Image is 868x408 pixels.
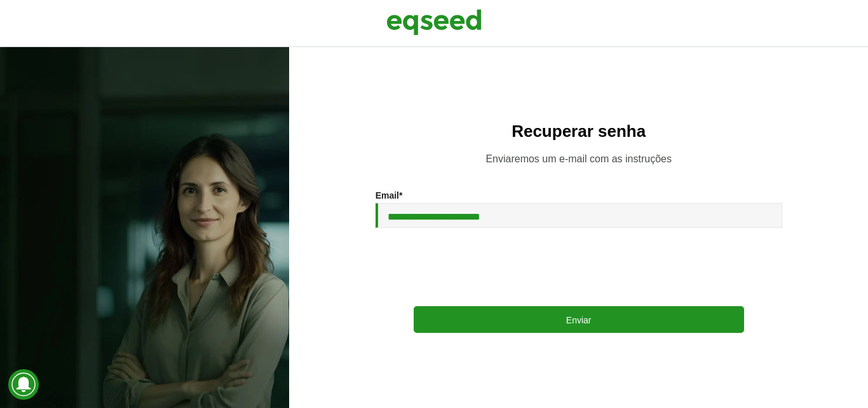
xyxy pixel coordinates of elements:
label: Email [376,191,403,200]
button: Enviar [414,306,744,333]
h2: Recuperar senha [315,122,843,141]
span: Este campo é obrigatório. [399,190,402,200]
img: EqSeed Logo [386,6,482,38]
iframe: reCAPTCHA [482,241,675,290]
p: Enviaremos um e-mail com as instruções [315,153,843,165]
